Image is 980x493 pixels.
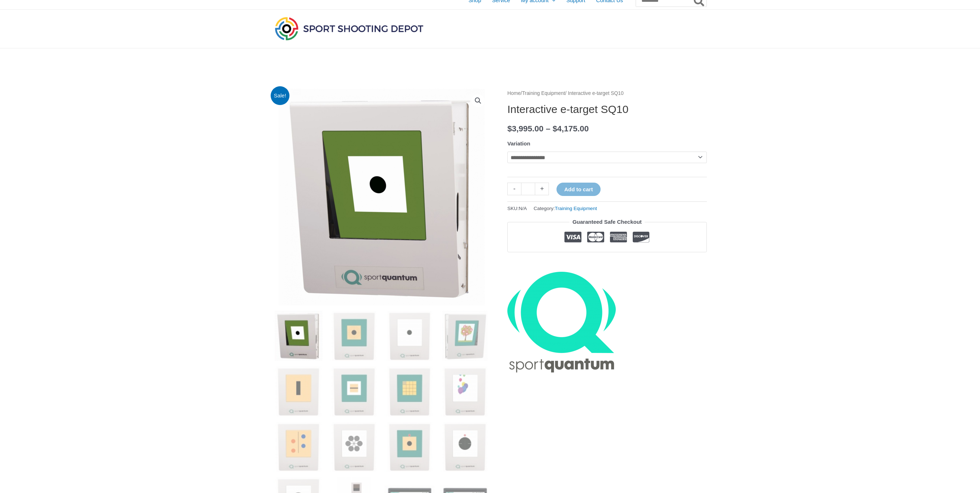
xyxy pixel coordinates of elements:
span: $ [553,124,557,133]
h1: Interactive e-target SQ10 [507,103,707,116]
bdi: 4,175.00 [553,124,589,133]
img: Interactive e-target SQ10 - Image 12 [440,422,490,472]
img: Interactive e-target SQ10 - Image 5 [273,366,323,416]
img: Sport Shooting Depot [273,15,425,42]
img: Interactive e-target SQ10 - Image 8 [440,366,490,416]
img: SQ10 Interactive e-target [273,311,323,361]
img: Interactive e-target SQ10 - Image 10 [329,422,379,472]
a: SportQuantum [507,272,616,372]
img: Interactive e-target SQ10 - Image 7 [384,366,435,416]
span: N/A [519,206,527,211]
span: SKU: [507,204,527,213]
img: Interactive e-target SQ10 - Image 9 [273,422,323,472]
a: Home [507,91,521,96]
span: $ [507,124,512,133]
img: Interactive e-target SQ10 - Image 11 [384,422,435,472]
iframe: Customer reviews powered by Trustpilot [507,258,707,266]
bdi: 3,995.00 [507,124,543,133]
span: Sale! [271,86,290,105]
img: Interactive e-target SQ10 - Image 3 [384,311,435,361]
a: Training Equipment [555,206,597,211]
a: Training Equipment [522,91,565,96]
span: – [546,124,550,133]
span: Category: [534,204,597,213]
img: Interactive e-target SQ10 - Image 4 [440,311,490,361]
label: Variation [507,140,530,147]
a: - [507,183,521,195]
button: Add to cart [556,183,600,196]
nav: Breadcrumb [507,89,707,98]
legend: Guaranteed Safe Checkout [569,217,645,227]
input: Product quantity [521,183,535,195]
a: View full-screen image gallery [472,94,485,107]
a: + [535,183,549,195]
img: Interactive e-target SQ10 - Image 6 [329,366,379,416]
img: Interactive e-target SQ10 - Image 2 [329,311,379,361]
